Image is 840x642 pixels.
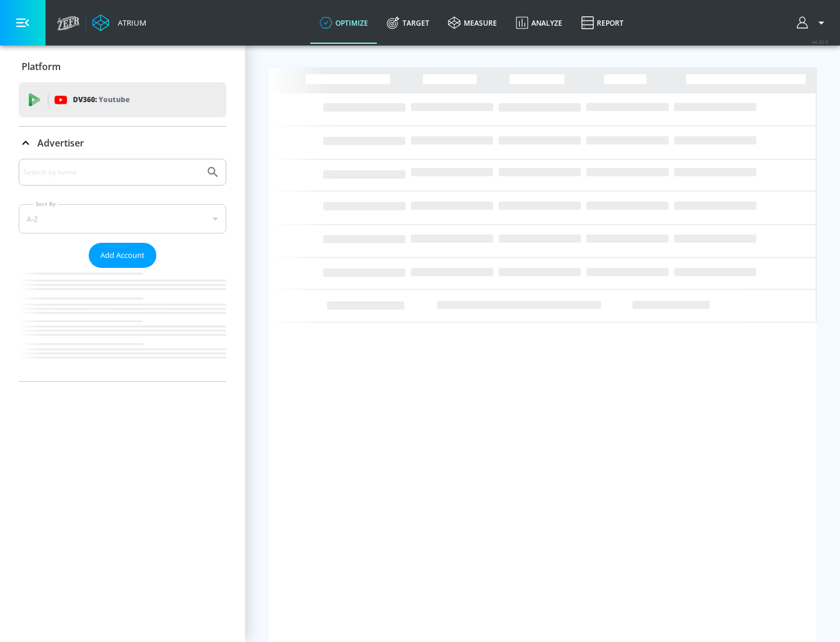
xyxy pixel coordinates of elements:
div: Platform [19,50,226,83]
div: A-Z [19,204,226,233]
span: v 4.32.0 [812,39,828,45]
a: measure [439,2,506,44]
a: optimize [310,2,377,44]
div: DV360: Youtube [19,82,226,117]
button: Add Account [89,243,156,268]
a: Atrium [92,14,146,32]
p: DV360: [73,93,129,106]
div: Advertiser [19,159,226,381]
div: Advertiser [19,127,226,159]
div: Atrium [113,18,146,28]
a: Analyze [506,2,572,44]
span: Add Account [100,249,145,262]
p: Youtube [99,93,129,106]
a: Report [572,2,633,44]
p: Platform [22,60,61,73]
p: Advertiser [37,137,84,149]
input: Search by name [23,165,200,180]
label: Sort By [33,200,58,208]
a: Target [377,2,439,44]
nav: list of Advertiser [19,268,226,381]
